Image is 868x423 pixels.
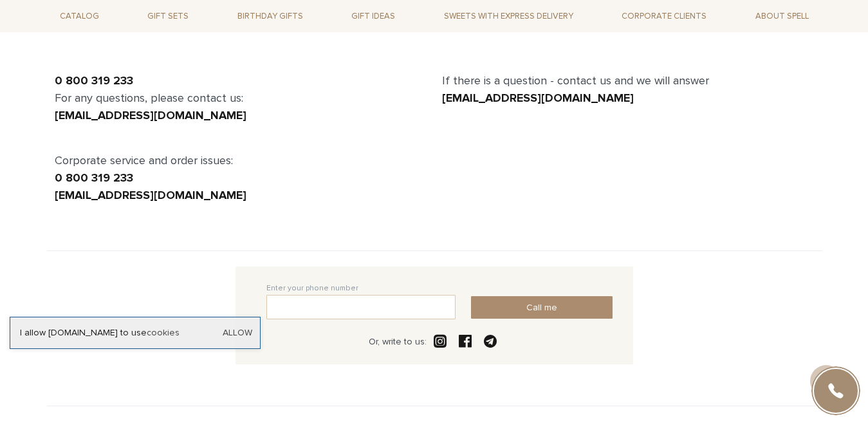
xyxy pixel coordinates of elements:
[434,72,822,204] div: If there is a question - contact us and we will answer
[142,6,194,26] span: Gift sets
[47,72,434,204] div: For any questions, please contact us: Corporate service and order issues:
[55,171,133,185] a: 0 800 319 233
[369,336,427,348] div: Or, write to us:
[616,5,712,27] a: Corporate clients
[55,108,246,122] a: [EMAIL_ADDRESS][DOMAIN_NAME]
[223,327,252,339] a: Allow
[439,5,578,27] a: Sweets with express delivery
[55,6,104,26] span: Catalog
[232,6,308,26] span: Birthday gifts
[55,73,133,88] a: 0 800 319 233
[147,327,180,338] a: cookies
[750,6,814,26] span: About Spell
[55,188,246,202] a: [EMAIL_ADDRESS][DOMAIN_NAME]
[471,296,613,319] button: Call me
[266,283,358,294] label: Enter your phone number
[10,327,260,339] div: I allow [DOMAIN_NAME] to use
[346,6,400,26] span: Gift ideas
[442,91,634,105] a: [EMAIL_ADDRESS][DOMAIN_NAME]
